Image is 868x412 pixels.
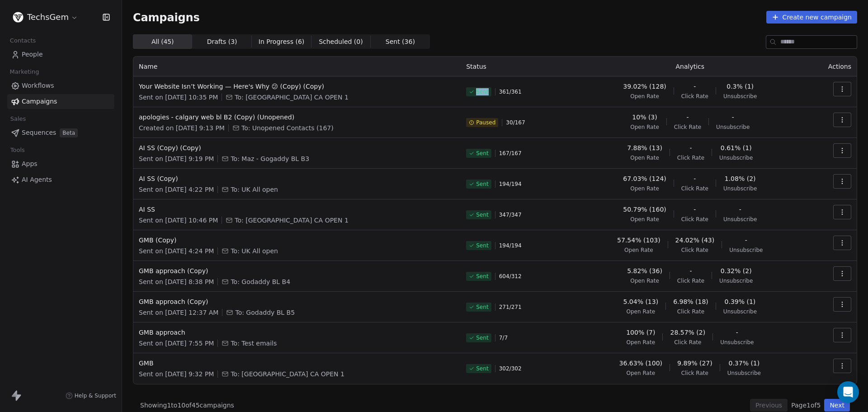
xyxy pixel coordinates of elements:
[791,401,821,410] span: Page 1 of 5
[139,369,214,379] span: Sent on [DATE] 9:32 PM
[630,277,659,284] span: Open Rate
[630,93,659,100] span: Open Rate
[231,185,278,194] span: To: UK All open
[719,277,753,284] span: Unsubscribe
[139,185,214,194] span: Sent on [DATE] 4:22 PM
[476,273,488,280] span: Sent
[723,93,757,100] span: Unsubscribe
[476,303,488,311] span: Sent
[133,11,200,24] span: Campaigns
[22,175,52,185] span: AI Agents
[693,82,696,91] span: -
[235,93,348,102] span: To: USA CA OPEN 1
[231,277,290,286] span: To: Godaddy BL B4
[7,94,114,109] a: Campaigns
[499,334,508,341] span: 7 / 7
[686,113,689,122] span: -
[720,339,754,346] span: Unsubscribe
[674,123,701,131] span: Click Rate
[235,308,295,317] span: To: Godaddy BL B5
[627,143,662,152] span: 7.88% (13)
[689,143,692,152] span: -
[139,359,455,368] span: GMB
[670,328,705,337] span: 28.57% (2)
[13,12,24,23] img: Untitled%20design.png
[139,82,455,91] span: Your Website Isn’t Working — Here's Why 😕 (Copy) (Copy)
[716,123,750,131] span: Unsubscribe
[231,369,344,379] span: To: USA CA OPEN 1
[476,242,488,249] span: Sent
[727,369,761,377] span: Unsubscribe
[476,119,495,126] span: Paused
[22,81,54,90] span: Workflows
[626,328,655,337] span: 100% (7)
[677,154,704,161] span: Click Rate
[139,277,214,286] span: Sent on [DATE] 8:38 PM
[674,339,701,346] span: Click Rate
[319,37,363,47] span: Scheduled ( 0 )
[139,205,455,214] span: AI SS
[231,246,278,256] span: To: UK All open
[630,154,659,161] span: Open Rate
[139,266,455,275] span: GMB approach (Copy)
[139,216,218,225] span: Sent on [DATE] 10:46 PM
[11,9,80,25] button: TechsGem
[231,154,309,163] span: To: Maz - Gogaddy BL B3
[675,236,715,245] span: 24.02% (43)
[476,88,488,95] span: Sent
[6,34,40,47] span: Contacts
[719,154,753,161] span: Unsubscribe
[681,246,708,254] span: Click Rate
[624,246,653,254] span: Open Rate
[673,297,708,306] span: 6.98% (18)
[739,205,741,214] span: -
[623,82,666,91] span: 39.02% (128)
[630,216,659,223] span: Open Rate
[231,339,277,348] span: To: Test emails
[725,174,756,183] span: 1.08% (2)
[207,37,237,47] span: Drafts ( 3 )
[681,185,708,192] span: Click Rate
[627,266,662,275] span: 5.82% (36)
[139,236,455,245] span: GMB (Copy)
[837,381,859,403] div: Open Intercom Messenger
[721,266,752,275] span: 0.32% (2)
[22,128,56,137] span: Sequences
[677,308,704,315] span: Click Rate
[725,297,756,306] span: 0.39% (1)
[476,365,488,372] span: Sent
[75,392,116,399] span: Help & Support
[681,216,708,223] span: Click Rate
[60,128,78,137] span: Beta
[723,308,757,315] span: Unsubscribe
[241,123,334,133] span: To: Unopened Contacts (167)
[139,174,455,183] span: AI SS (Copy)
[139,123,225,133] span: Created on [DATE] 9:13 PM
[630,185,659,192] span: Open Rate
[681,369,708,377] span: Click Rate
[7,156,114,171] a: Apps
[476,150,488,157] span: Sent
[728,359,759,368] span: 0.37% (1)
[693,205,696,214] span: -
[617,236,660,245] span: 57.54% (103)
[732,113,734,122] span: -
[139,143,455,152] span: AI SS (Copy) (Copy)
[7,125,114,140] a: SequencesBeta
[726,82,754,91] span: 0.3% (1)
[677,277,704,284] span: Click Rate
[235,216,348,225] span: To: USA CA OPEN 1
[681,93,708,100] span: Click Rate
[745,236,747,245] span: -
[723,216,757,223] span: Unsubscribe
[7,172,114,187] a: AI Agents
[574,57,806,76] th: Analytics
[623,297,658,306] span: 5.04% (13)
[476,334,488,341] span: Sent
[499,273,522,280] span: 604 / 312
[6,143,28,157] span: Tools
[499,150,522,157] span: 167 / 167
[7,78,114,93] a: Workflows
[6,65,43,79] span: Marketing
[386,37,415,47] span: Sent ( 36 )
